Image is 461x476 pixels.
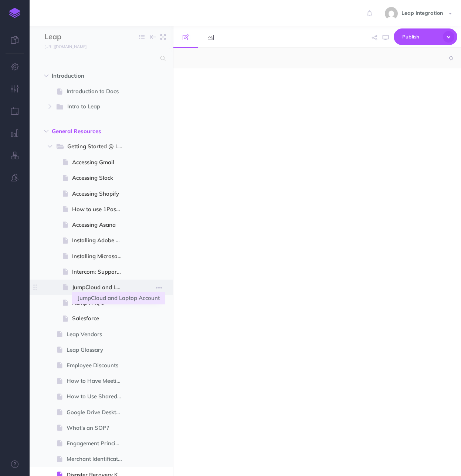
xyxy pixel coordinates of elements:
input: Documentation Name [44,31,131,43]
span: Google Drive Desktop Resources [67,408,129,417]
input: Search [44,52,156,65]
span: Introduction [52,71,119,80]
span: JumpCloud and Laptop Account [72,283,129,292]
img: d5e36ae4d02c354865c55df859ede724.jpg [385,7,398,20]
span: Accessing Shopify [72,189,129,198]
span: Introduction to Docs [67,87,129,96]
span: What's an SOP? [67,423,129,432]
span: How to Have Meetings [67,377,129,385]
span: How to Use Shared Drives [67,392,129,401]
span: Merchant Identification Policy [67,455,129,463]
span: How to use 1Password [72,205,129,214]
span: Accessing Asana [72,220,129,229]
span: Accessing Slack [72,173,129,182]
span: Salesforce [72,314,129,323]
span: Accessing Gmail [72,158,129,167]
button: Publish [394,28,457,45]
span: General Resources [52,127,119,136]
small: [URL][DOMAIN_NAME] [44,44,87,49]
span: Intercom: Support@ Leap [72,267,129,276]
span: Publish [402,31,439,43]
span: Installing Microsoft Office [72,252,129,261]
span: Installing Adobe Creative Suite [72,236,129,245]
span: Employee Discounts [67,361,129,370]
span: Intro to Leap [67,102,118,112]
span: Leap Integration [398,10,447,16]
span: Getting Started @ Leap [67,142,129,152]
a: [URL][DOMAIN_NAME] [30,43,94,50]
span: Leap Glossary [67,345,129,354]
span: Engagement Principles [67,439,129,448]
span: Ramp FAQ's [72,298,129,307]
img: logo-mark.svg [9,8,20,18]
span: Leap Vendors [67,330,129,339]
